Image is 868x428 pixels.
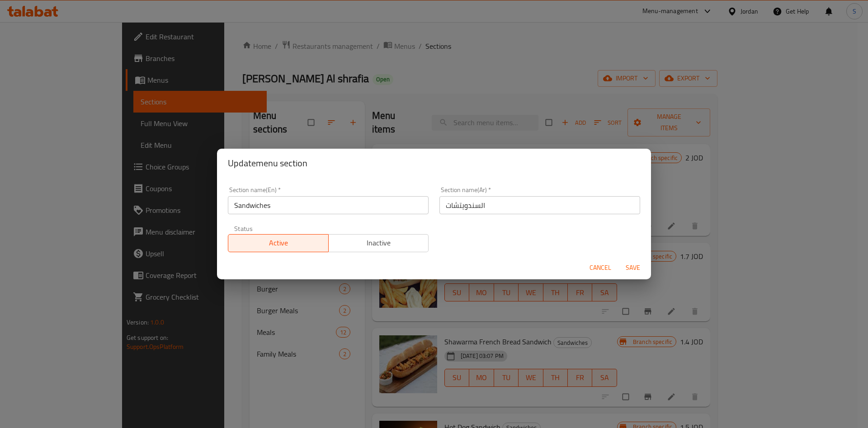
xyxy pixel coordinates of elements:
h2: Update menu section [228,156,640,170]
span: Cancel [590,262,611,273]
button: Cancel [586,259,615,276]
input: Please enter section name(en) [228,196,429,214]
input: Please enter section name(ar) [439,196,640,214]
span: Save [622,262,644,273]
button: Inactive [328,234,429,252]
span: Inactive [332,236,425,249]
span: Active [232,236,325,249]
button: Active [228,234,329,252]
button: Save [618,259,647,276]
